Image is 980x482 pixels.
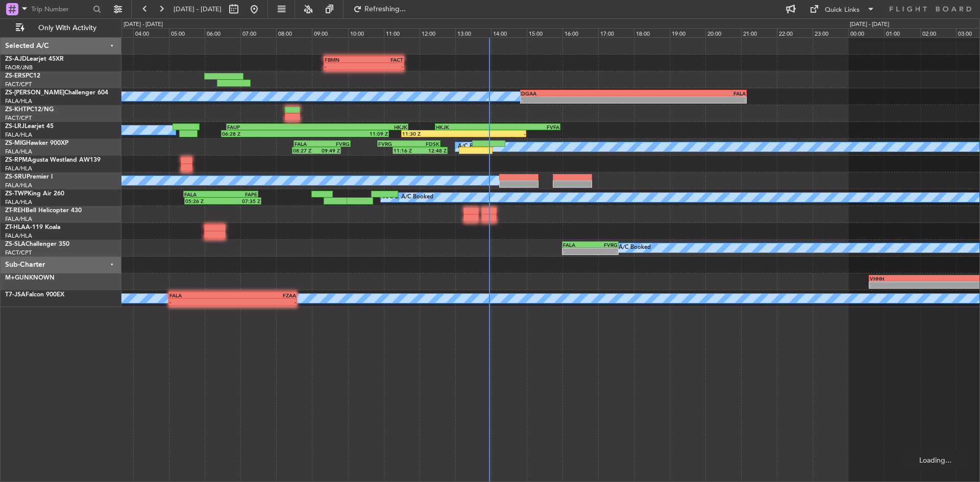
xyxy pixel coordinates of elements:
a: ZS-ERSPC12 [5,73,40,79]
div: FBMN [325,57,364,63]
span: ZT-REH [5,208,26,214]
div: - [563,248,591,255]
a: ZS-RPMAgusta Westland AW139 [5,157,101,163]
span: ZS-ERS [5,73,26,79]
a: FALA/HLA [5,131,32,139]
div: 11:00 [384,28,420,37]
div: 11:16 Z [394,147,420,154]
a: FALA/HLA [5,232,32,240]
div: 04:00 [133,28,169,37]
div: - [633,97,746,103]
div: 20:00 [705,28,741,37]
div: A/C Booked [458,139,490,155]
div: 00:00 [848,28,884,37]
div: - [233,299,296,305]
a: ZT-HLAA-119 Koala [5,224,60,231]
div: 21:00 [741,28,777,37]
div: 14:00 [491,28,527,37]
div: 08:00 [276,28,312,37]
div: 09:00 [312,28,348,37]
button: Quick Links [804,1,880,17]
div: 06:00 [205,28,240,37]
div: 12:00 [420,28,455,37]
div: 22:00 [777,28,813,37]
div: [DATE] - [DATE] [124,20,163,29]
div: - [463,131,525,137]
a: FACT/CPT [5,249,32,257]
div: DGAA [521,90,633,96]
a: FALA/HLA [5,165,32,172]
span: ZS-RPM [5,157,28,163]
div: HKJK [436,124,498,130]
div: A/C Booked [401,190,433,205]
div: FALA [563,242,591,248]
div: FDSK [409,141,439,147]
a: FALA/HLA [5,182,32,189]
a: FALA/HLA [5,97,32,105]
div: A/C Booked [619,240,651,256]
div: FACT [364,57,403,63]
div: 19:00 [670,28,705,37]
div: 10:00 [348,28,384,37]
div: FZAA [233,292,296,298]
div: FAPE [221,191,257,197]
a: ZS-LRJLearjet 45 [5,123,54,130]
div: - [521,97,633,103]
div: [DATE] - [DATE] [850,20,889,29]
a: FACT/CPT [5,114,32,122]
div: FALA [169,292,233,298]
a: ZS-[PERSON_NAME]Challenger 604 [5,90,108,96]
div: A/C Booked [383,190,415,205]
div: FALA [184,191,220,197]
span: ZS-MIG [5,140,26,146]
div: Quick Links [825,5,860,15]
div: 15:00 [527,28,562,37]
span: M+G [5,275,19,281]
a: M+GUNKNOWN [5,275,55,281]
span: ZS-SLA [5,241,26,247]
span: ZS-KHT [5,107,27,113]
span: Refreshing... [364,6,407,13]
span: ZS-SRU [5,174,27,180]
div: - [591,248,618,255]
div: FVFA [498,124,559,130]
a: ZS-KHTPC12/NG [5,107,54,113]
a: ZS-TWPKing Air 260 [5,191,64,197]
a: ZS-SLAChallenger 350 [5,241,69,247]
div: 05:26 Z [185,198,223,204]
div: 07:00 [240,28,276,37]
span: T7-JSA [5,292,26,298]
span: [DATE] - [DATE] [174,5,222,14]
div: - [364,63,403,69]
div: 01:00 [884,28,920,37]
div: - [169,299,233,305]
span: ZT-HLA [5,224,26,231]
span: ZS-LRJ [5,123,24,130]
div: Loading... [903,451,967,469]
div: 11:30 Z [402,131,464,137]
button: Only With Activity [11,20,111,36]
a: FACT/CPT [5,81,32,88]
span: ZS-AJD [5,56,27,62]
div: 09:49 Z [316,147,340,154]
div: 16:00 [562,28,598,37]
div: 18:00 [634,28,670,37]
div: 12:48 Z [420,147,447,154]
a: FAOR/JNB [5,64,33,71]
a: ZS-MIGHawker 900XP [5,140,68,146]
div: 13:00 [455,28,491,37]
div: 05:00 [169,28,205,37]
div: 23:00 [813,28,848,37]
a: ZS-AJDLearjet 45XR [5,56,64,62]
div: FALA [295,141,322,147]
div: FVRG [322,141,350,147]
button: Refreshing... [349,1,410,17]
span: ZS-TWP [5,191,28,197]
div: 08:27 Z [293,147,316,154]
a: FALA/HLA [5,198,32,206]
div: FVRG [591,242,618,248]
input: Trip Number [31,2,90,17]
div: FAUP [227,124,317,130]
div: HKJK [317,124,407,130]
div: 06:28 Z [222,131,305,137]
